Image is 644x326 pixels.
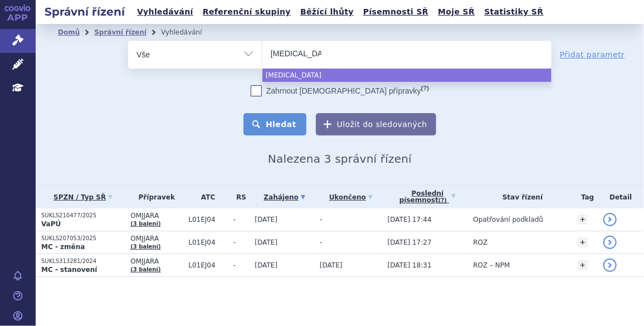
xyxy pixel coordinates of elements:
span: [DATE] 18:31 [388,261,432,269]
abbr: (?) [421,85,429,92]
strong: MC - změna [41,243,85,251]
a: Správní řízení [94,28,147,36]
p: SUKLS313281/2024 [41,257,125,265]
th: Tag [572,186,598,208]
a: Statistiky SŘ [481,4,547,20]
th: RS [228,186,250,208]
a: detail [603,236,617,249]
span: ROZ – NPM [473,261,510,269]
a: (3 balení) [130,244,160,250]
span: Nalezena 3 správní řízení [268,152,412,166]
th: ATC [183,186,228,208]
abbr: (?) [438,197,447,204]
a: + [578,260,588,270]
span: - [320,239,322,246]
li: [MEDICAL_DATA] [262,69,552,82]
a: Vyhledávání [134,4,197,20]
a: Domů [58,28,80,36]
span: [DATE] [255,239,277,246]
a: Běžící lhůty [297,4,357,20]
button: Uložit do sledovaných [316,113,436,135]
a: (3 balení) [130,221,160,227]
a: Moje SŘ [435,4,478,20]
th: Detail [598,186,644,208]
a: SPZN / Typ SŘ [41,189,125,205]
span: - [233,216,250,223]
li: Vyhledávání [161,24,217,41]
span: - [233,239,250,246]
p: SUKLS210477/2025 [41,212,125,220]
span: [DATE] 17:44 [388,216,432,223]
a: Ukončeno [320,189,382,205]
span: [DATE] [320,261,343,269]
a: detail [603,259,617,272]
span: L01EJ04 [188,261,228,269]
th: Přípravek [125,186,183,208]
span: - [320,216,322,223]
span: L01EJ04 [188,216,228,223]
span: OMJJARA [130,257,183,265]
a: Zahájeno [255,189,314,205]
a: Přidat parametr [560,49,625,60]
span: [DATE] 17:27 [388,239,432,246]
th: Stav řízení [467,186,572,208]
h2: Správní řízení [36,4,134,20]
span: - [233,261,250,269]
span: OMJJARA [130,212,183,220]
span: ROZ [473,239,487,246]
span: [DATE] [255,216,277,223]
label: Zahrnout [DEMOGRAPHIC_DATA] přípravky [251,85,429,96]
strong: VaPÚ [41,220,61,228]
span: [DATE] [255,261,277,269]
span: OMJJARA [130,235,183,242]
p: SUKLS207053/2025 [41,235,125,242]
a: + [578,215,588,225]
a: Poslednípísemnost(?) [388,186,468,208]
a: (3 balení) [130,266,160,273]
span: Opatřování podkladů [473,216,543,223]
span: L01EJ04 [188,239,228,246]
a: detail [603,213,617,226]
a: + [578,237,588,247]
a: Referenční skupiny [199,4,294,20]
strong: MC - stanovení [41,266,97,274]
a: Písemnosti SŘ [360,4,432,20]
button: Hledat [243,113,306,135]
